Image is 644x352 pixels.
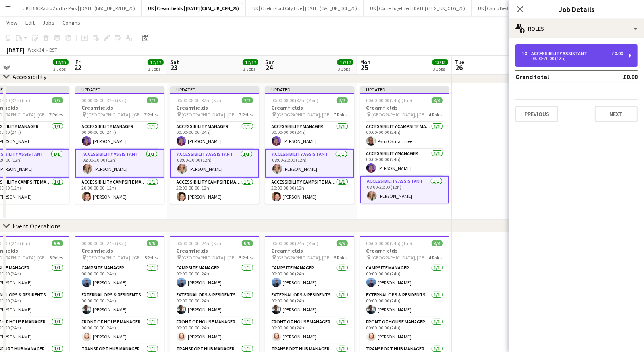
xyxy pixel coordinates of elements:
div: Updated [265,86,354,93]
h3: Creamfields [360,247,449,254]
div: 3 Jobs [53,66,68,72]
h3: Creamfields [170,247,259,254]
span: 17/17 [337,59,353,65]
app-card-role: Accessibility Campsite Manager1/120:00-08:00 (12h)[PERSON_NAME] [75,178,164,205]
div: 1 x [522,51,531,56]
span: 7 Roles [145,112,158,118]
app-card-role: Accessibility Manager1/100:00-00:00 (24h)[PERSON_NAME] [360,149,449,176]
span: 4 Roles [429,255,443,261]
span: 7 Roles [50,112,63,118]
button: UK | Come Together | [DATE] (TEG_UK_CTG_25) [364,0,472,16]
app-card-role: Campsite Manager1/100:00-00:00 (24h)[PERSON_NAME] [75,263,164,290]
button: Next [595,106,638,122]
span: 7/7 [242,97,253,103]
span: Jobs [42,19,54,26]
a: Comms [59,17,83,28]
span: Mon [360,58,370,66]
span: 23 [169,63,179,72]
div: Event Operations [13,222,61,230]
span: [GEOGRAPHIC_DATA], [GEOGRAPHIC_DATA] [277,112,334,118]
app-card-role: Accessibility Campsite Manager1/120:00-08:00 (12h)[PERSON_NAME] [265,178,354,205]
app-card-role: Accessibility Assistant1/108:00-20:00 (12h)[PERSON_NAME] [265,149,354,178]
span: 00:00-00:00 (24h) (Tue) [366,97,413,103]
app-card-role: Accessibility Assistant1/108:00-20:00 (12h)[PERSON_NAME] [170,149,259,178]
span: 5 Roles [145,255,158,261]
h3: Creamfields [75,247,164,254]
app-card-role: Accessibility Manager1/100:00-00:00 (24h)[PERSON_NAME] [265,122,354,149]
span: Sat [170,58,179,66]
span: Tue [455,58,464,66]
span: Sun [265,58,275,66]
span: [GEOGRAPHIC_DATA], [GEOGRAPHIC_DATA] [372,112,429,118]
app-card-role: Accessibility Campsite Manager1/120:00-08:00 (12h)[PERSON_NAME] [170,178,259,205]
span: Edit [25,19,35,26]
app-card-role: External Ops & Residents Liaison Manager1/100:00-00:00 (24h)[PERSON_NAME] [360,290,449,317]
h3: Creamfields [360,104,449,111]
app-card-role: Front of House Manager1/100:00-00:00 (24h)[PERSON_NAME] [265,317,354,344]
span: Fri [75,58,82,66]
span: 5/5 [147,240,158,246]
span: 22 [74,63,82,72]
app-card-role: Campsite Manager1/100:00-00:00 (24h)[PERSON_NAME] [265,263,354,290]
div: BST [49,47,57,53]
td: £0.00 [600,70,638,83]
app-job-card: Updated00:00-08:00 (32h) (Mon)7/7Creamfields [GEOGRAPHIC_DATA], [GEOGRAPHIC_DATA]7 Roles[PERSON_N... [265,86,354,204]
span: 17/17 [243,59,258,65]
span: 5 Roles [239,255,253,261]
div: Updated00:00-08:00 (32h) (Sun)7/7Creamfields [GEOGRAPHIC_DATA], [GEOGRAPHIC_DATA]7 Roles[PERSON_N... [170,86,259,204]
span: 7 Roles [334,112,348,118]
span: 17/17 [53,59,69,65]
span: 00:00-08:00 (32h) (Sat) [82,97,127,103]
span: 00:00-00:00 (24h) (Mon) [272,240,319,246]
h3: Creamfields [265,104,354,111]
div: 3 Jobs [148,66,163,72]
button: UK | Chelmsford City Live | [DATE] (C&T_UK_CCL_25) [246,0,364,16]
td: Grand total [515,70,600,83]
app-card-role: Front of House Manager1/100:00-00:00 (24h)[PERSON_NAME] [360,317,449,344]
app-card-role: Front of House Manager1/100:00-00:00 (24h)[PERSON_NAME] [170,317,259,344]
span: [GEOGRAPHIC_DATA], [GEOGRAPHIC_DATA] [182,255,239,261]
h3: Creamfields [75,104,164,111]
span: 24 [264,63,275,72]
app-job-card: Updated00:00-00:00 (24h) (Tue)4/4Creamfields [GEOGRAPHIC_DATA], [GEOGRAPHIC_DATA]4 RolesAccessibi... [360,86,449,204]
button: UK | BBC Radio 2 in the Park | [DATE] (BBC_UK_R2ITP_25) [16,0,142,16]
app-card-role: Accessibility Manager1/100:00-00:00 (24h)[PERSON_NAME] [75,122,164,149]
div: Accessibility Assistant [531,51,590,56]
span: 25 [359,63,370,72]
a: View [3,17,21,28]
app-card-role: Accessibility Campsite Manager1/100:00-00:00 (24h)Paris Camatchee [360,122,449,149]
div: Updated [170,86,259,93]
app-card-role: Accessibility Assistant1/108:00-20:00 (12h)[PERSON_NAME] [75,149,164,178]
span: Week 34 [26,47,46,53]
app-card-role: External Ops & Residents Liaison Manager1/100:00-00:00 (24h)[PERSON_NAME] [170,290,259,317]
span: 00:00-08:00 (32h) (Sun) [177,97,223,103]
h3: Job Details [509,4,644,14]
div: 3 Jobs [338,66,353,72]
app-card-role: External Ops & Residents Liaison Manager1/100:00-00:00 (24h)[PERSON_NAME] [265,290,354,317]
div: 3 Jobs [433,66,448,72]
span: 5/5 [52,240,63,246]
div: Roles [509,19,644,38]
div: Updated [75,86,164,93]
span: 5/5 [337,240,348,246]
div: £0.00 [612,51,623,56]
span: 00:00-08:00 (32h) (Mon) [272,97,319,103]
span: 4/4 [432,240,443,246]
h3: Creamfields [265,247,354,254]
span: 17/17 [148,59,164,65]
button: UK | Creamfields | [DATE] (CRM_UK_CFN_25) [142,0,246,16]
div: [DATE] [6,46,25,54]
div: Updated00:00-08:00 (32h) (Sat)7/7Creamfields [GEOGRAPHIC_DATA], [GEOGRAPHIC_DATA]7 Roles[PERSON_N... [75,86,164,204]
span: 7/7 [147,97,158,103]
span: [GEOGRAPHIC_DATA], [GEOGRAPHIC_DATA] [277,255,334,261]
span: 4 Roles [429,112,443,118]
span: 00:00-00:00 (24h) (Tue) [366,240,413,246]
h3: Creamfields [170,104,259,111]
div: 08:00-20:00 (12h) [522,56,623,60]
span: 26 [454,63,464,72]
app-card-role: Accessibility Manager1/100:00-00:00 (24h)[PERSON_NAME] [170,122,259,149]
span: 5 Roles [50,255,63,261]
span: 7/7 [52,97,63,103]
app-card-role: Front of House Manager1/100:00-00:00 (24h)[PERSON_NAME] [75,317,164,344]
